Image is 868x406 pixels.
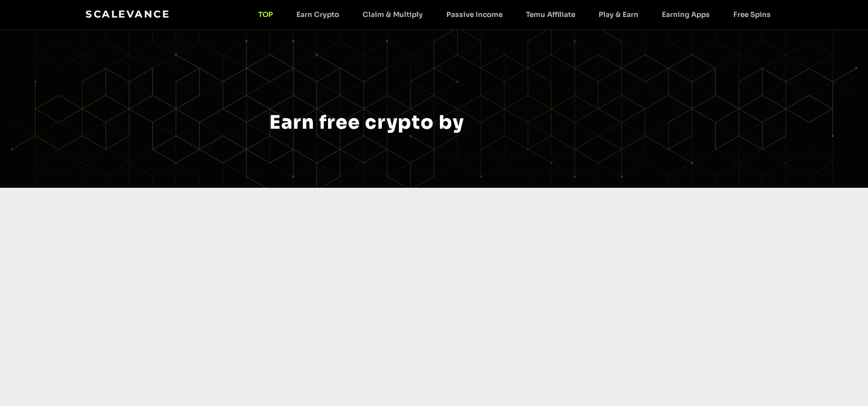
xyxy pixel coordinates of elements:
a: Scalevance [86,8,170,20]
span: Earn free crypto by [269,111,464,134]
a: TOP [247,10,285,19]
a: Claim & Multiply [351,10,435,19]
div: Slides [90,80,197,164]
nav: Menu [247,10,782,19]
a: Temu Affiliate [514,10,587,19]
a: Passive Income [435,10,514,19]
a: Play & Earn [587,10,650,19]
a: Free Spins [722,10,782,19]
a: Earning Apps [650,10,722,19]
a: Earn Crypto [285,10,351,19]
